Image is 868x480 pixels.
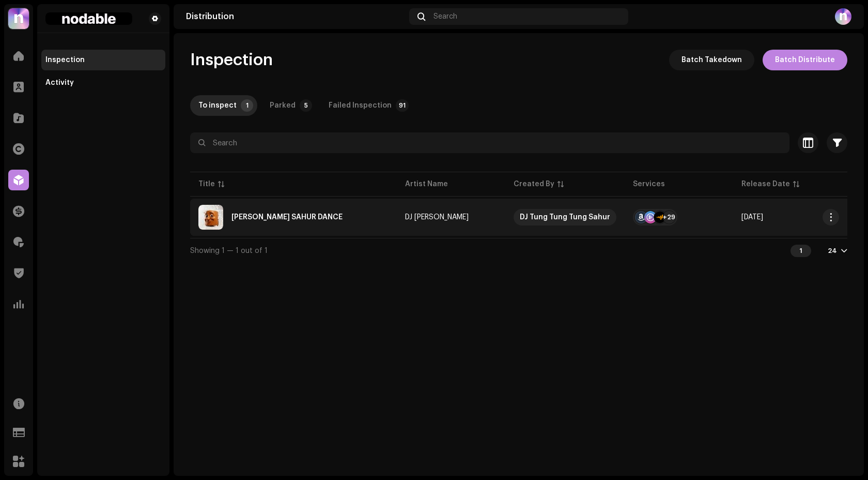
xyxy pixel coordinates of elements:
[41,72,165,93] re-m-nav-item: Activity
[514,209,616,226] span: DJ Tung Tung Tung Sahur
[791,245,811,257] div: 1
[45,56,85,64] div: Inspection
[741,214,763,221] span: Oct 10, 2025
[835,8,851,25] img: fb3a13cb-4f38-44fa-8ed9-89aa9dfd3d17
[41,50,165,70] re-m-nav-item: Inspection
[186,12,405,21] div: Distribution
[231,214,343,221] div: TUNG TUNG TUNG SAHUR DANCE
[45,12,132,25] img: fe1cef4e-07b0-41ac-a07a-531998eee426
[8,8,29,29] img: 39a81664-4ced-4598-a294-0293f18f6a76
[241,99,253,112] p-badge: 1
[45,79,74,87] div: Activity
[198,95,237,116] div: To inspect
[198,205,223,230] img: bf932aa5-70c1-4319-b987-58e5f4a7afa9
[763,50,847,70] button: Batch Distribute
[300,99,312,112] p-badge: 5
[775,50,835,70] span: Batch Distribute
[405,214,469,221] div: DJ [PERSON_NAME]
[396,99,409,112] p-badge: 91
[190,132,789,153] input: Search
[190,247,268,254] span: Showing 1 — 1 out of 1
[741,179,790,189] div: Release Date
[405,214,497,221] span: DJ Tralalero Tralala
[669,50,754,70] button: Batch Takedown
[433,12,457,21] span: Search
[681,50,742,70] span: Batch Takedown
[329,95,392,116] div: Failed Inspection
[198,179,215,189] div: Title
[514,179,554,189] div: Created By
[663,211,675,223] div: +29
[828,247,837,255] div: 24
[190,50,273,70] span: Inspection
[270,95,296,116] div: Parked
[520,209,610,226] div: DJ Tung Tung Tung Sahur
